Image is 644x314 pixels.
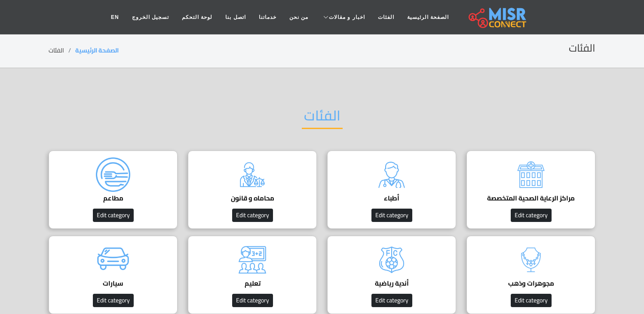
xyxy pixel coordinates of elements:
a: سيارات Edit category [43,236,183,314]
h4: مجوهرات وذهب [480,280,582,287]
li: الفئات [49,46,75,55]
h4: مراكز الرعاية الصحية المتخصصة [480,194,582,202]
h4: سيارات [62,280,164,287]
h4: أندية رياضية [340,280,443,287]
a: مجوهرات وذهب Edit category [461,236,601,314]
a: الصفحة الرئيسية [401,9,455,25]
a: الصفحة الرئيسية [75,45,119,56]
a: أندية رياضية Edit category [322,236,461,314]
button: Edit category [371,294,412,307]
a: اتصل بنا [219,9,252,25]
span: اخبار و مقالات [329,13,365,21]
a: تسجيل الخروج [126,9,175,25]
button: Edit category [232,294,273,307]
img: ngYy9LS4RTXks1j5a4rs.png [235,243,270,277]
a: اخبار و مقالات [315,9,371,25]
a: تعليم Edit category [183,236,322,314]
img: raD5cjLJU6v6RhuxWSJh.png [235,157,270,192]
h2: الفئات [302,107,343,129]
button: Edit category [93,294,134,307]
a: مراكز الرعاية الصحية المتخصصة Edit category [461,151,601,229]
a: من نحن [283,9,315,25]
a: أطباء Edit category [322,151,461,229]
a: مطاعم Edit category [43,151,183,229]
button: Edit category [93,209,134,222]
a: EN [104,9,126,25]
button: Edit category [371,209,412,222]
img: main.misr_connect [469,6,526,28]
img: jXxomqflUIMFo32sFYfN.png [374,243,409,277]
a: لوحة التحكم [175,9,219,25]
img: Q3ta4DmAU2DzmJH02TCc.png [96,157,130,192]
h2: الفئات [569,42,595,55]
button: Edit category [232,209,273,222]
h4: أطباء [340,194,443,202]
h4: محاماه و قانون [201,194,304,202]
button: Edit category [511,209,552,222]
img: Y7cyTjSJwvbnVhRuEY4s.png [514,243,548,277]
a: خدماتنا [252,9,283,25]
a: محاماه و قانون Edit category [183,151,322,229]
img: ocughcmPjrl8PQORMwSi.png [514,157,548,192]
h4: تعليم [201,280,304,287]
button: Edit category [511,294,552,307]
h4: مطاعم [62,194,164,202]
a: الفئات [371,9,401,25]
img: xxDvte2rACURW4jjEBBw.png [374,157,409,192]
img: wk90P3a0oSt1z8M0TTcP.gif [96,243,130,277]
